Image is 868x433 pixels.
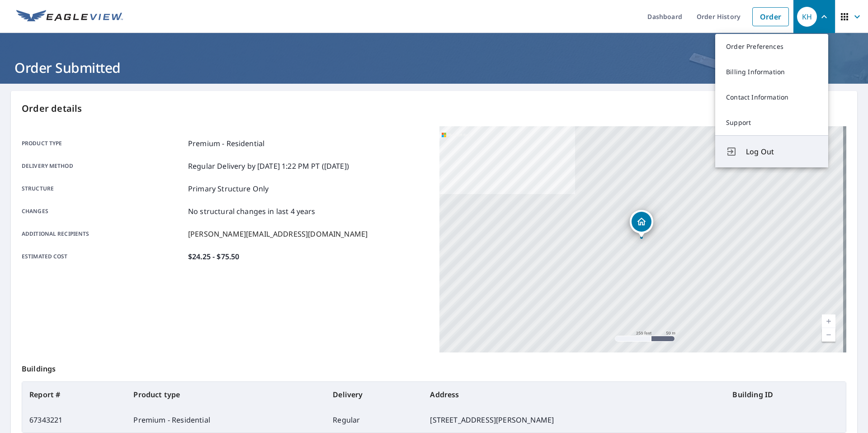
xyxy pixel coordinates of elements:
[188,206,316,217] p: No structural changes in last 4 years
[715,59,828,85] a: Billing Information
[746,146,817,157] span: Log Out
[725,382,846,407] th: Building ID
[630,210,653,238] div: Dropped pin, building 1, Residential property, 280 Jackson Rd Salisbury, NC 28146
[188,183,269,194] p: Primary Structure Only
[822,314,835,328] a: Current Level 17, Zoom In
[22,228,184,239] p: Additional recipients
[22,352,846,381] p: Buildings
[22,183,184,194] p: Structure
[22,407,126,433] td: 67343221
[22,382,126,407] th: Report #
[715,85,828,110] a: Contact Information
[715,110,828,135] a: Support
[822,328,835,342] a: Current Level 17, Zoom Out
[126,407,325,433] td: Premium - Residential
[752,7,789,26] a: Order
[188,161,349,171] p: Regular Delivery by [DATE] 1:22 PM PT ([DATE])
[188,251,239,262] p: $24.25 - $75.50
[22,161,184,171] p: Delivery method
[423,382,725,407] th: Address
[188,138,264,149] p: Premium - Residential
[22,138,184,149] p: Product type
[16,10,123,24] img: EV Logo
[22,206,184,217] p: Changes
[126,382,325,407] th: Product type
[325,382,423,407] th: Delivery
[715,135,828,167] button: Log Out
[22,102,846,115] p: Order details
[715,34,828,59] a: Order Preferences
[423,407,725,433] td: [STREET_ADDRESS][PERSON_NAME]
[325,407,423,433] td: Regular
[797,7,817,27] div: KH
[11,58,857,77] h1: Order Submitted
[188,228,368,239] p: [PERSON_NAME][EMAIL_ADDRESS][DOMAIN_NAME]
[22,251,184,262] p: Estimated cost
